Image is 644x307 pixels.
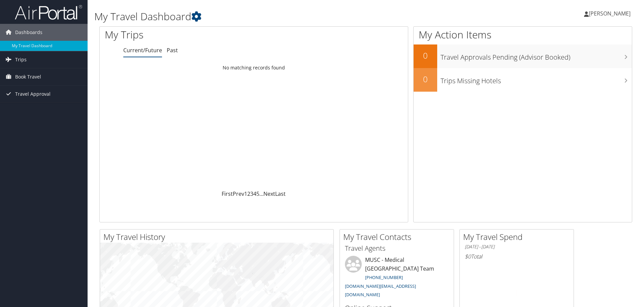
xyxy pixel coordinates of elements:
[365,274,403,280] a: [PHONE_NUMBER]
[465,253,569,260] h6: Total
[465,244,569,250] h6: [DATE] - [DATE]
[263,190,275,197] a: Next
[414,44,632,68] a: 0Travel Approvals Pending (Advisor Booked)
[103,231,333,243] h2: My Travel History
[414,50,437,61] h2: 0
[15,68,41,85] span: Book Travel
[584,3,637,24] a: [PERSON_NAME]
[414,73,437,85] h2: 0
[414,68,632,92] a: 0Trips Missing Hotels
[15,24,42,41] span: Dashboards
[345,283,416,298] a: [DOMAIN_NAME][EMAIL_ADDRESS][DOMAIN_NAME]
[345,244,449,253] h3: Travel Agents
[256,190,259,197] a: 5
[342,256,452,301] li: MUSC - Medical [GEOGRAPHIC_DATA] Team
[15,4,82,20] img: airportal-logo.png
[250,190,253,197] a: 3
[244,190,247,197] a: 1
[15,86,51,102] span: Travel Approval
[414,28,632,42] h1: My Action Items
[222,190,233,197] a: First
[589,10,631,17] span: [PERSON_NAME]
[233,190,244,197] a: Prev
[259,190,263,197] span: …
[253,190,256,197] a: 4
[105,28,275,42] h1: My Trips
[15,51,27,68] span: Trips
[465,253,471,260] span: $0
[247,190,250,197] a: 2
[463,231,574,243] h2: My Travel Spend
[167,47,178,54] a: Past
[123,47,162,54] a: Current/Future
[441,49,632,62] h3: Travel Approvals Pending (Advisor Booked)
[441,73,632,86] h3: Trips Missing Hotels
[275,190,286,197] a: Last
[100,62,408,74] td: No matching records found
[343,231,454,243] h2: My Travel Contacts
[94,9,456,24] h1: My Travel Dashboard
